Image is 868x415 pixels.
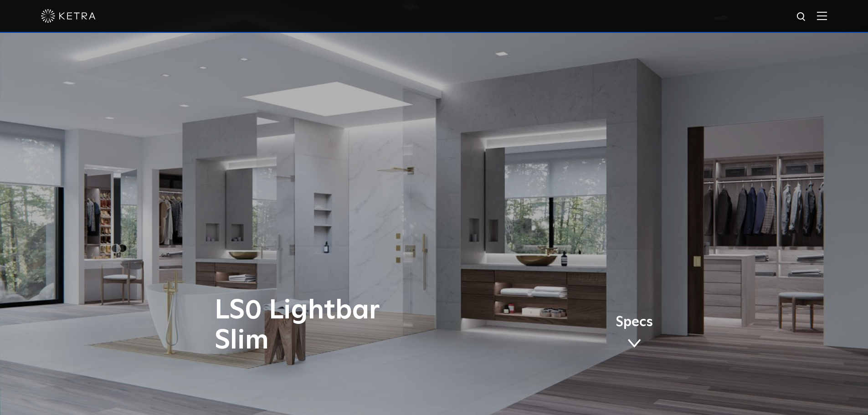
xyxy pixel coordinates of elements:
[41,9,96,23] img: ketra-logo-2019-white
[616,316,653,329] span: Specs
[616,316,653,351] a: Specs
[817,11,827,20] img: Hamburger%20Nav.svg
[796,11,807,23] img: search icon
[215,296,472,356] h1: LS0 Lightbar Slim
